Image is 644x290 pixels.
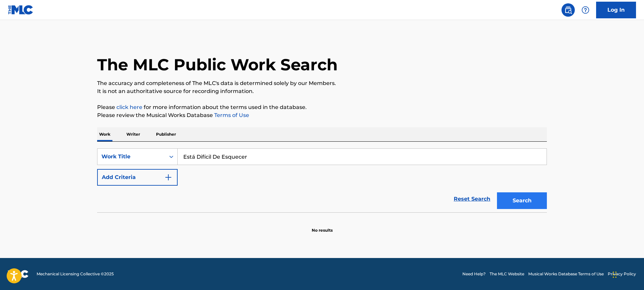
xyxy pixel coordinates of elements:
[97,127,112,141] p: Work
[490,271,524,277] a: The MLC Website
[462,271,486,277] a: Need Help?
[450,192,494,206] a: Reset Search
[613,265,617,285] div: Drag
[8,5,34,15] img: MLC Logo
[608,271,636,277] a: Privacy Policy
[124,127,142,141] p: Writer
[97,111,547,119] p: Please review the Musical Works Database
[596,2,636,18] a: Log In
[97,169,178,186] button: Add Criteria
[497,192,547,209] button: Search
[213,112,249,118] a: Terms of Use
[97,87,547,95] p: It is not an authoritative source for recording information.
[611,258,644,290] iframe: Chat Widget
[564,6,572,14] img: search
[8,270,29,278] img: logo
[164,173,172,181] img: 9d2ae6d4665cec9f34b9.svg
[154,127,178,141] p: Publisher
[312,219,333,233] p: No results
[528,271,604,277] a: Musical Works Database Terms of Use
[97,79,547,87] p: The accuracy and completeness of The MLC's data is determined solely by our Members.
[37,271,114,277] span: Mechanical Licensing Collective © 2025
[579,3,592,17] div: Help
[97,103,547,111] p: Please for more information about the terms used in the database.
[562,3,575,17] a: Public Search
[116,104,142,110] a: click here
[97,55,338,75] h1: The MLC Public Work Search
[101,153,161,161] div: Work Title
[97,148,547,212] form: Search Form
[581,6,589,14] img: help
